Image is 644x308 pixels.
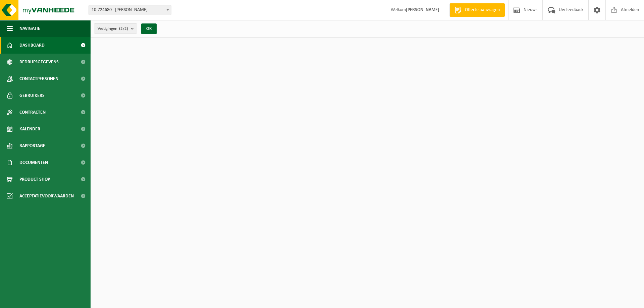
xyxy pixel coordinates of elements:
[19,87,45,104] span: Gebruikers
[19,20,40,37] span: Navigatie
[119,26,128,31] count: (2/2)
[19,70,58,87] span: Contactpersonen
[19,154,48,171] span: Documenten
[406,7,439,12] strong: [PERSON_NAME]
[19,137,45,154] span: Rapportage
[19,54,59,70] span: Bedrijfsgegevens
[98,24,128,34] span: Vestigingen
[19,104,46,121] span: Contracten
[19,188,74,204] span: Acceptatievoorwaarden
[19,37,45,54] span: Dashboard
[19,121,40,137] span: Kalender
[141,23,157,34] button: OK
[463,7,501,13] span: Offerte aanvragen
[449,3,505,17] a: Offerte aanvragen
[94,23,137,34] button: Vestigingen(2/2)
[89,5,171,15] span: 10-724680 - LEON - KRUIBEKE
[19,171,50,188] span: Product Shop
